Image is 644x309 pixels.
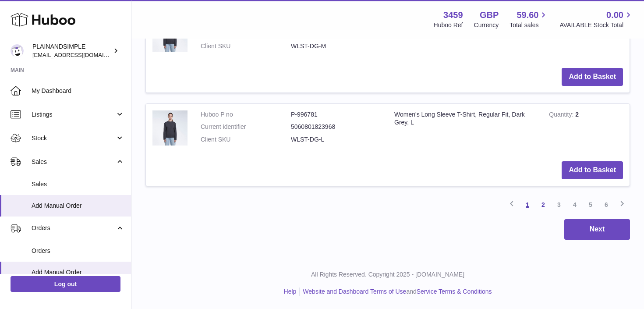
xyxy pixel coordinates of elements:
div: PLAINANDSIMPLE [32,43,111,59]
span: My Dashboard [32,87,124,95]
span: Sales [32,158,115,166]
a: Help [284,288,297,295]
dd: WLST-DG-L [291,135,381,144]
dd: P-996781 [291,110,381,119]
span: Stock [32,134,115,142]
strong: Quantity [549,111,575,120]
div: Currency [474,21,499,29]
span: Total sales [510,21,548,29]
a: 3 [551,197,567,213]
a: 0.00 AVAILABLE Stock Total [559,9,633,29]
dd: WLST-DG-M [291,42,381,50]
dt: Client SKU [201,42,291,50]
button: Add to Basket [562,68,623,86]
span: [EMAIL_ADDRESS][DOMAIN_NAME] [32,51,129,58]
strong: GBP [480,9,499,21]
dt: Client SKU [201,135,291,144]
td: Women's Long Sleeve T-Shirt, Regular Fit, Dark Grey, L [388,104,542,155]
span: Sales [32,180,124,188]
img: duco@plainandsimple.com [11,44,24,57]
span: 59.60 [517,9,538,21]
img: Women's Long Sleeve T-Shirt, Regular Fit, Dark Grey, L [152,110,188,146]
p: All Rights Reserved. Copyright 2025 - [DOMAIN_NAME] [138,270,637,279]
span: Add Manual Order [32,268,124,277]
strong: 3459 [443,9,463,21]
span: 0.00 [606,9,623,21]
td: 2 [542,104,630,155]
li: and [300,288,492,296]
a: 6 [598,197,614,213]
span: AVAILABLE Stock Total [559,21,633,29]
a: 1 [520,197,535,213]
a: Log out [11,276,120,292]
a: Service Terms & Conditions [417,288,492,295]
button: Add to Basket [562,161,623,179]
span: Add Manual Order [32,202,124,210]
dd: 5060801823968 [291,123,381,131]
a: 59.60 Total sales [510,9,548,29]
div: Huboo Ref [434,21,463,29]
dt: Huboo P no [201,110,291,119]
dt: Current identifier [201,123,291,131]
a: Website and Dashboard Terms of Use [303,288,406,295]
button: Next [564,219,630,240]
a: 2 [535,197,551,213]
span: Listings [32,110,115,119]
span: Orders [32,224,115,232]
span: Orders [32,247,124,255]
a: 4 [567,197,583,213]
a: 5 [583,197,598,213]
